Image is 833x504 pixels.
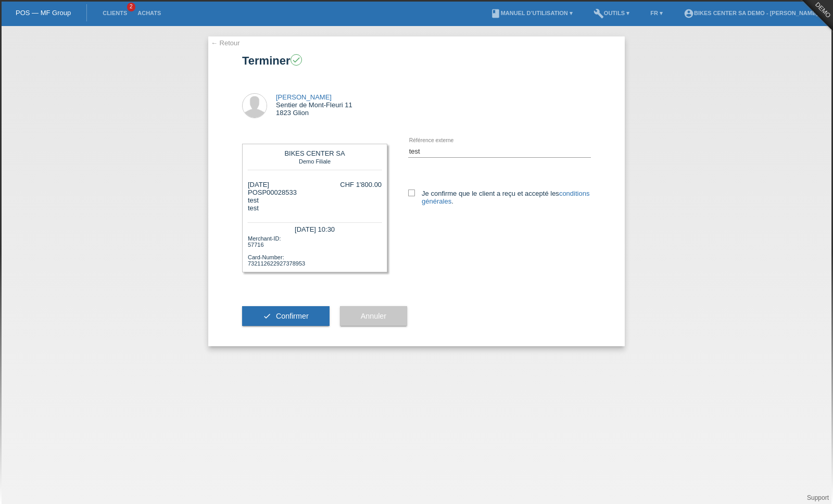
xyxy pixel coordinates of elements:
span: test [248,196,259,204]
div: Demo Filiale [250,157,379,165]
a: buildOutils ▾ [588,10,635,16]
div: [DATE] 10:30 [248,222,382,234]
button: Annuler [340,306,407,326]
a: Achats [132,10,166,16]
a: Support [807,494,829,501]
h1: Terminer [242,54,591,67]
a: [PERSON_NAME] [276,93,332,101]
a: bookManuel d’utilisation ▾ [485,10,578,16]
div: BIKES CENTER SA [250,149,379,157]
div: [DATE] POSP00028533 test [248,181,297,212]
a: account_circleBIKES CENTER SA Demo - [PERSON_NAME] ▾ [678,10,828,16]
i: build [594,8,604,19]
button: check Confirmer [242,306,330,326]
div: Sentier de Mont-Fleuri 11 1823 Glion [276,93,352,117]
i: account_circle [684,8,694,19]
i: check [292,55,301,65]
i: book [490,8,501,19]
span: 2 [127,3,135,11]
div: CHF 1'800.00 [340,181,382,188]
a: conditions générales [422,190,589,205]
label: Je confirme que le client a reçu et accepté les . [408,190,591,205]
i: check [263,312,271,320]
span: Annuler [361,312,386,320]
span: Confirmer [276,312,309,320]
a: POS — MF Group [16,9,71,17]
a: Clients [97,10,132,16]
a: FR ▾ [645,10,668,16]
a: ← Retour [211,39,240,47]
div: Merchant-ID: 57716 Card-Number: 732112622927378953 [248,234,382,267]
